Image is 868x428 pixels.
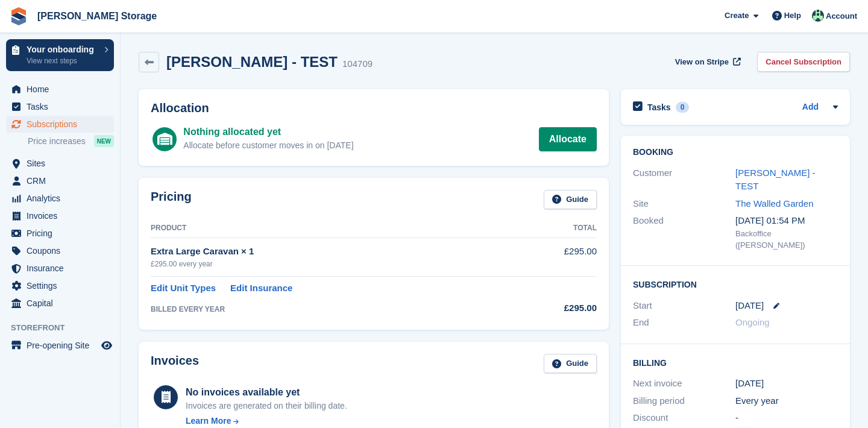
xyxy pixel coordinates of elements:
[186,385,347,400] div: No invoices available yet
[186,415,347,427] a: Learn More
[725,10,749,22] span: Create
[186,400,347,412] div: Invoices are generated on their billing date.
[633,356,838,368] h2: Billing
[183,125,353,139] div: Nothing allocated yet
[513,219,597,238] th: Total
[812,10,824,22] img: Nicholas Pain
[151,190,192,210] h2: Pricing
[513,238,597,276] td: £295.00
[633,377,735,391] div: Next invoice
[183,139,353,152] div: Allocate before customer moves in on [DATE]
[151,259,513,269] div: £295.00 every year
[544,354,597,374] a: Guide
[27,45,98,54] p: Your onboarding
[151,354,199,374] h2: Invoices
[633,394,735,408] div: Billing period
[27,277,99,294] span: Settings
[6,277,114,294] a: menu
[633,166,735,194] div: Customer
[757,52,850,72] a: Cancel Subscription
[735,394,838,408] div: Every year
[735,228,838,251] div: Backoffice ([PERSON_NAME])
[6,337,114,354] a: menu
[6,39,114,71] a: Your onboarding View next steps
[27,295,99,312] span: Capital
[11,322,120,334] span: Storefront
[633,316,735,330] div: End
[544,190,597,210] a: Guide
[151,304,513,315] div: BILLED EVERY YEAR
[735,168,816,192] a: [PERSON_NAME] - TEST
[342,57,373,71] div: 104709
[33,6,162,26] a: [PERSON_NAME] Storage
[27,116,99,133] span: Subscriptions
[151,245,513,259] div: Extra Large Caravan × 1
[6,116,114,133] a: menu
[28,134,114,148] a: Price increases NEW
[735,198,814,209] a: The Walled Garden
[6,295,114,312] a: menu
[675,56,729,68] span: View on Stripe
[6,207,114,224] a: menu
[735,377,838,391] div: [DATE]
[784,10,801,22] span: Help
[513,301,597,315] div: £295.00
[633,299,735,313] div: Start
[99,338,114,353] a: Preview store
[151,101,597,115] h2: Allocation
[10,7,28,25] img: stora-icon-8386f47178a22dfd0bd8f6a31ec36ba5ce8667c1dd55bd0f319d3a0aa187defe.svg
[647,102,671,113] h2: Tasks
[94,135,114,147] div: NEW
[735,214,838,228] div: [DATE] 01:54 PM
[27,172,99,189] span: CRM
[633,214,735,251] div: Booked
[735,411,838,425] div: -
[27,337,99,354] span: Pre-opening Site
[151,282,216,295] a: Edit Unit Types
[27,55,98,66] p: View next steps
[633,278,838,290] h2: Subscription
[27,260,99,277] span: Insurance
[166,54,338,70] h2: [PERSON_NAME] - TEST
[826,10,857,22] span: Account
[802,101,819,115] a: Add
[27,190,99,207] span: Analytics
[6,225,114,242] a: menu
[27,155,99,172] span: Sites
[151,219,513,238] th: Product
[27,81,99,98] span: Home
[6,98,114,115] a: menu
[6,260,114,277] a: menu
[6,190,114,207] a: menu
[670,52,743,72] a: View on Stripe
[676,102,690,113] div: 0
[28,136,86,147] span: Price increases
[27,98,99,115] span: Tasks
[6,172,114,189] a: menu
[186,415,231,427] div: Learn More
[6,155,114,172] a: menu
[27,242,99,259] span: Coupons
[735,299,764,313] time: 2025-10-01 00:00:00 UTC
[539,127,597,151] a: Allocate
[27,207,99,224] span: Invoices
[6,81,114,98] a: menu
[27,225,99,242] span: Pricing
[6,242,114,259] a: menu
[633,197,735,211] div: Site
[633,411,735,425] div: Discount
[633,148,838,157] h2: Booking
[230,282,292,295] a: Edit Insurance
[735,317,770,327] span: Ongoing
